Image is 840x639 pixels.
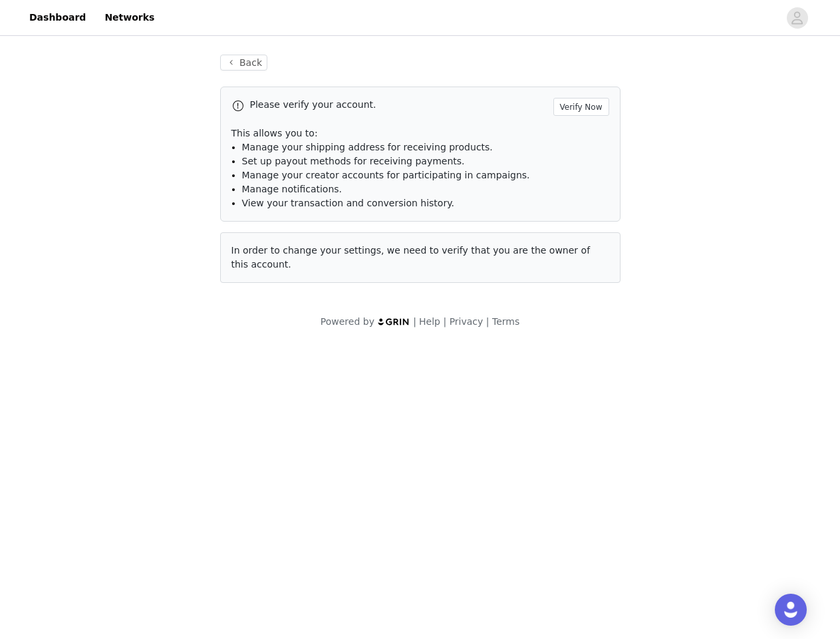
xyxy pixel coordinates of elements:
[553,98,609,116] button: Verify Now
[21,3,94,33] a: Dashboard
[377,318,410,326] img: logo
[242,198,454,208] span: View your transaction and conversion history.
[96,3,162,33] a: Networks
[413,316,416,327] span: |
[242,142,493,152] span: Manage your shipping address for receiving products.
[242,184,343,194] span: Manage notifications.
[492,316,519,327] a: Terms
[242,156,465,166] span: Set up payout methods for receiving payments.
[419,316,440,327] a: Help
[791,7,803,29] div: avatar
[231,126,609,140] p: This allows you to:
[443,316,446,327] span: |
[231,245,591,270] span: In order to change your settings, we need to verify that you are the owner of this account.
[486,316,490,327] span: |
[775,594,807,626] div: Open Intercom Messenger
[242,170,530,180] span: Manage your creator accounts for participating in campaigns.
[321,316,374,327] span: Powered by
[450,316,484,327] a: Privacy
[220,55,268,71] button: Back
[250,98,548,112] p: Please verify your account.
